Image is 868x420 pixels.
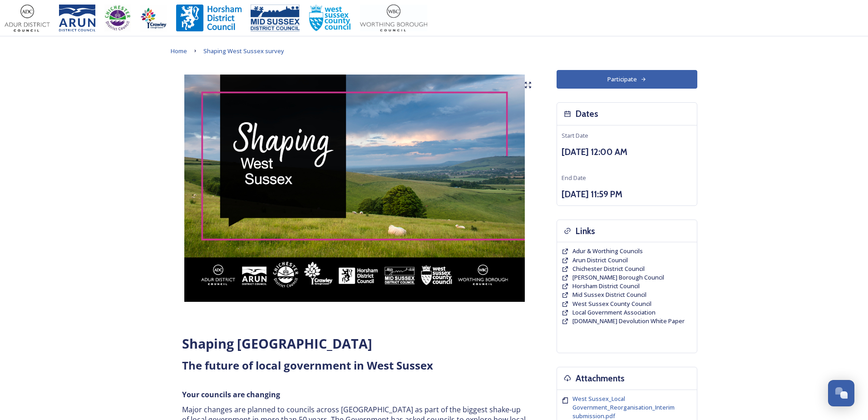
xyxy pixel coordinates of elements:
[203,45,284,56] a: Shaping West Sussex survey
[572,282,640,290] a: Horsham District Council
[309,5,351,32] img: WSCCPos-Spot-25mm.jpg
[828,380,854,406] button: Open Chat
[104,5,131,32] img: CDC%20Logo%20-%20you%20may%20have%20a%20better%20version.jpg
[562,174,586,182] span: End Date
[576,225,595,238] h3: Links
[182,335,372,352] strong: Shaping [GEOGRAPHIC_DATA]
[572,247,643,255] span: Adur & Worthing Councils
[176,5,242,32] img: Horsham%20DC%20Logo.jpg
[171,47,187,55] span: Home
[182,390,280,400] strong: Your councils are changing
[251,5,300,32] img: 150ppimsdc%20logo%20blue.png
[572,317,685,325] span: [DOMAIN_NAME] Devolution White Paper
[557,70,697,89] button: Participate
[572,265,645,273] a: Chichester District Council
[562,145,692,159] h3: [DATE] 12:00 AM
[5,5,50,32] img: Adur%20logo%20%281%29.jpeg
[562,188,692,201] h3: [DATE] 11:59 PM
[562,131,588,140] span: Start Date
[572,308,656,317] a: Local Government Association
[576,107,598,120] h3: Dates
[360,5,427,32] img: Worthing_Adur%20%281%29.jpg
[572,300,651,308] a: West Sussex County Council
[572,273,664,282] a: [PERSON_NAME] Borough Council
[572,290,646,299] a: Mid Sussex District Council
[59,5,95,32] img: Arun%20District%20Council%20logo%20blue%20CMYK.jpg
[572,256,628,265] a: Arun District Council
[572,395,675,420] span: West Sussex_Local Government_Reorganisation_Interim submission.pdf
[182,358,433,373] strong: The future of local government in West Sussex
[140,5,167,32] img: Crawley%20BC%20logo.jpg
[576,372,625,385] h3: Attachments
[171,45,187,56] a: Home
[572,317,685,325] a: [DOMAIN_NAME] Devolution White Paper
[203,47,284,55] span: Shaping West Sussex survey
[572,247,643,255] a: Adur & Worthing Councils
[572,273,664,281] span: [PERSON_NAME] Borough Council
[572,265,645,273] span: Chichester District Council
